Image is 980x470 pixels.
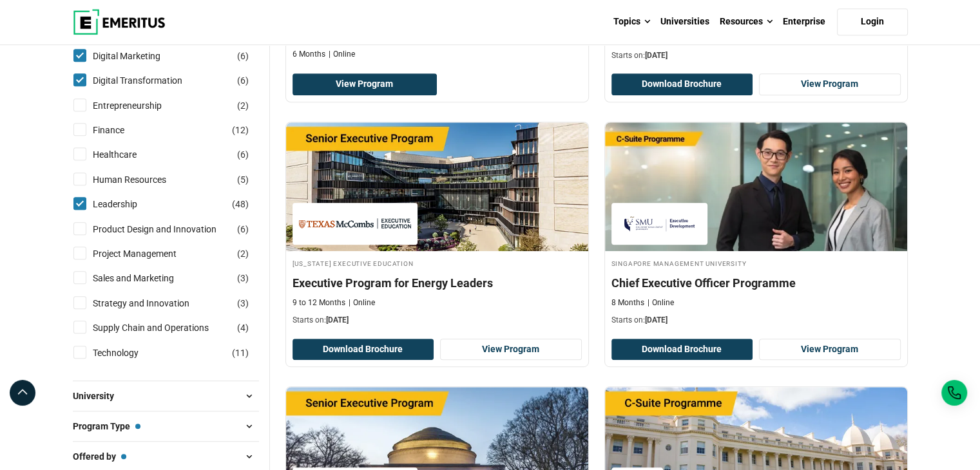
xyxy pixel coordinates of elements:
[440,339,582,361] a: View Program
[605,122,907,251] img: Chief Executive Officer Programme | Online Leadership Course
[73,449,126,464] span: Offered by
[299,209,411,238] img: Texas Executive Education
[93,49,186,63] a: Digital Marketing
[240,149,245,160] span: 6
[235,125,245,135] span: 12
[93,247,202,261] a: Project Management
[618,209,702,238] img: Singapore Management University
[611,73,753,95] button: Download Brochure
[93,271,200,285] a: Sales and Marketing
[240,273,245,283] span: 3
[93,222,242,236] a: Product Design and Innovation
[73,389,124,403] span: University
[611,315,901,326] p: Starts on:
[293,275,582,291] h4: Executive Program for Energy Leaders
[237,222,249,236] span: ( )
[93,73,208,88] a: Digital Transformation
[240,75,245,86] span: 6
[93,197,163,211] a: Leadership
[293,258,582,268] h4: [US_STATE] Executive Education
[73,447,259,466] button: Offered by
[240,298,245,308] span: 3
[293,297,345,308] p: 9 to 12 Months
[237,247,249,261] span: ( )
[645,51,668,60] span: [DATE]
[293,315,582,326] p: Starts on:
[232,123,249,137] span: ( )
[73,419,140,433] span: Program Type
[93,123,150,137] a: Finance
[235,348,245,358] span: 11
[237,296,249,310] span: ( )
[329,49,355,60] p: Online
[237,73,249,88] span: ( )
[605,122,907,332] a: Leadership Course by Singapore Management University - September 29, 2025 Singapore Management Un...
[93,296,215,310] a: Strategy and Innovation
[240,224,245,234] span: 6
[759,339,901,361] a: View Program
[235,199,245,209] span: 48
[286,122,588,251] img: Executive Program for Energy Leaders | Online Business Management Course
[93,321,235,335] a: Supply Chain and Operations
[93,99,187,113] a: Entrepreneurship
[611,258,901,268] h4: Singapore Management University
[349,297,375,308] p: Online
[237,49,249,63] span: ( )
[611,297,644,308] p: 8 Months
[93,173,192,187] a: Human Resources
[293,73,437,95] a: View Program
[237,147,249,162] span: ( )
[293,49,325,60] p: 6 Months
[73,417,259,436] button: Program Type
[237,99,249,113] span: ( )
[293,339,434,361] button: Download Brochure
[240,100,245,111] span: 2
[240,51,245,61] span: 6
[759,73,901,95] a: View Program
[93,147,162,162] a: Healthcare
[237,173,249,187] span: ( )
[645,315,668,324] span: [DATE]
[232,197,249,211] span: ( )
[232,346,249,360] span: ( )
[240,249,245,259] span: 2
[611,50,901,61] p: Starts on:
[286,122,588,332] a: Business Management Course by Texas Executive Education - October 20, 2025 Texas Executive Educat...
[611,275,901,291] h4: Chief Executive Officer Programme
[237,321,249,335] span: ( )
[73,386,259,406] button: University
[837,8,908,35] a: Login
[237,271,249,285] span: ( )
[611,339,753,361] button: Download Brochure
[326,315,349,324] span: [DATE]
[648,297,674,308] p: Online
[240,174,245,185] span: 5
[93,346,164,360] a: Technology
[240,323,245,333] span: 4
